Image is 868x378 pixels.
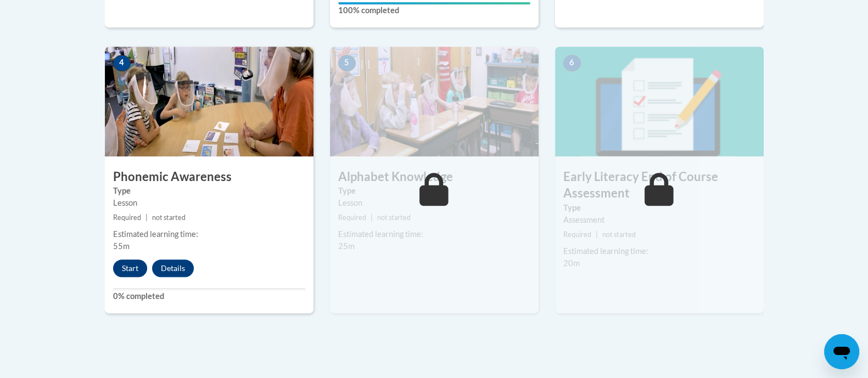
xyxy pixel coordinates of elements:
label: 0% completed [113,290,305,302]
h3: Alphabet Knowledge [330,168,539,185]
span: not started [377,213,411,222]
iframe: Button to launch messaging window [824,334,859,369]
span: Required [563,230,591,239]
button: Start [113,259,147,277]
span: 55m [113,241,130,251]
span: Required [338,213,366,222]
div: Lesson [338,197,530,209]
span: not started [602,230,636,239]
span: 20m [563,258,580,268]
div: Estimated learning time: [563,245,755,257]
span: 5 [338,55,356,71]
label: 100% completed [338,4,530,16]
span: 4 [113,55,131,71]
label: Type [563,202,755,214]
img: Course Image [330,47,539,156]
img: Course Image [105,47,313,156]
div: Estimated learning time: [113,228,305,240]
span: Required [113,213,141,222]
div: Assessment [563,214,755,226]
span: not started [152,213,186,222]
span: | [596,230,598,239]
button: Details [152,259,194,277]
div: Estimated learning time: [338,228,530,240]
div: Your progress [338,2,530,4]
h3: Phonemic Awareness [105,168,313,185]
span: 6 [563,55,581,71]
span: | [145,213,148,222]
img: Course Image [555,47,764,156]
label: Type [113,185,305,197]
div: Lesson [113,197,305,209]
label: Type [338,185,530,197]
span: 25m [338,241,355,251]
span: | [371,213,373,222]
h3: Early Literacy End of Course Assessment [555,168,764,202]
